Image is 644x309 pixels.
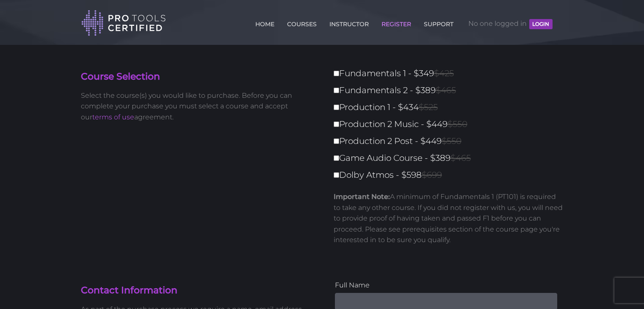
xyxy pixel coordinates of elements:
a: INSTRUCTOR [327,16,371,29]
input: Production 2 Post - $449$550 [334,138,339,144]
label: Production 2 Post - $449 [334,134,569,149]
a: COURSES [285,16,319,29]
a: terms of use [92,113,134,121]
h4: Contact Information [81,284,316,297]
input: Dolby Atmos - $598$699 [334,172,339,178]
img: Pro Tools Certified Logo [81,9,166,37]
label: Full Name [335,280,557,291]
span: $550 [448,119,467,129]
p: A minimum of Fundamentals 1 (PT101) is required to take any other course. If you did not register... [334,191,564,246]
input: Game Audio Course - $389$465 [334,155,339,161]
input: Fundamentals 1 - $349$425 [334,71,339,76]
label: Fundamentals 1 - $349 [334,66,569,81]
span: $465 [436,85,456,95]
label: Fundamentals 2 - $389 [334,83,569,98]
span: $525 [419,102,438,112]
button: LOGIN [529,19,552,29]
strong: Important Note: [334,193,390,201]
h4: Course Selection [81,70,316,83]
span: No one logged in [468,11,552,36]
label: Game Audio Course - $389 [334,151,569,166]
a: SUPPORT [422,16,456,29]
span: $425 [434,68,454,78]
input: Production 2 Music - $449$550 [334,121,339,127]
p: Select the course(s) you would like to purchase. Before you can complete your purchase you must s... [81,90,316,123]
span: $465 [451,153,471,163]
input: Fundamentals 2 - $389$465 [334,88,339,93]
a: HOME [253,16,276,29]
label: Production 2 Music - $449 [334,117,569,132]
label: Dolby Atmos - $598 [334,168,569,182]
span: $699 [422,170,442,180]
label: Production 1 - $434 [334,100,569,115]
a: REGISTER [379,16,413,29]
span: $550 [442,136,462,146]
input: Production 1 - $434$525 [334,105,339,110]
